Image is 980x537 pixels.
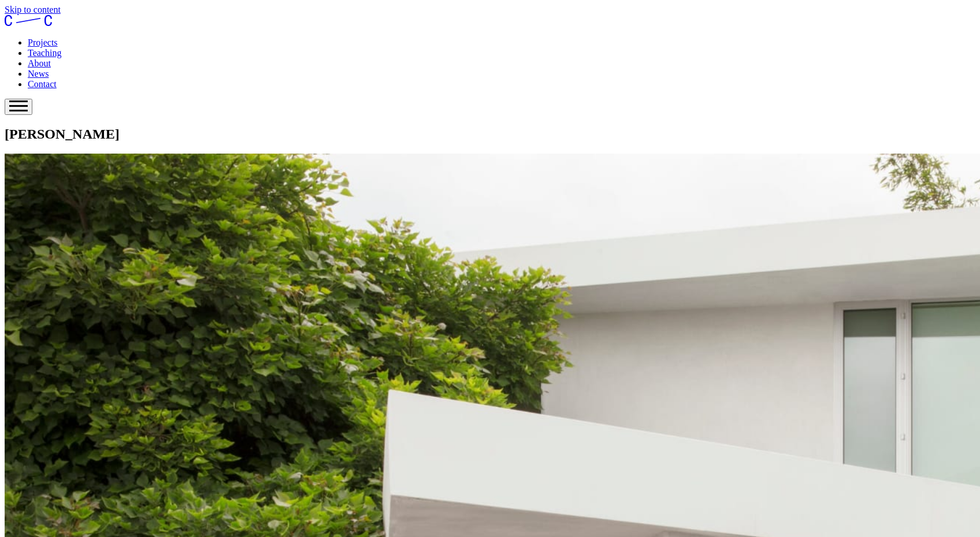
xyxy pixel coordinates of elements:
[5,99,32,115] button: Toggle Navigation Menu
[28,48,61,58] a: Teaching
[28,79,57,89] a: Contact
[28,69,49,79] a: News
[5,5,61,14] a: Skip to content
[9,100,28,111] svg: Menu button
[28,38,58,47] a: Projects
[5,126,975,142] h1: [PERSON_NAME]
[5,38,975,89] nav: Main Menu
[28,58,51,68] a: About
